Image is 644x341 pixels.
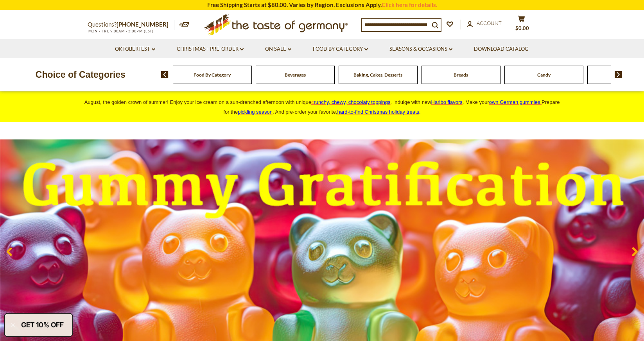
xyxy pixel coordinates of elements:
span: . [337,109,421,115]
a: pickling season [238,109,273,115]
a: Click here for details. [382,1,437,8]
span: $0.00 [515,25,529,31]
img: next arrow [615,71,622,78]
a: Food By Category [313,45,368,54]
a: Christmas - PRE-ORDER [177,45,244,54]
a: Haribo flavors [431,99,463,105]
img: previous arrow [161,71,169,78]
span: own German gummies [489,99,540,105]
a: hard-to-find Christmas holiday treats [337,109,420,115]
a: crunchy, chewy, chocolaty toppings [311,99,391,105]
span: August, the golden crown of summer! Enjoy your ice cream on a sun-drenched afternoon with unique ... [84,99,560,115]
a: Food By Category [194,72,231,78]
span: runchy, chewy, chocolaty toppings [314,99,390,105]
span: MON - FRI, 9:00AM - 5:00PM (EST) [88,29,154,33]
a: Download Catalog [474,45,529,54]
a: Baking, Cakes, Desserts [353,72,402,78]
a: On Sale [265,45,291,54]
a: Candy [537,72,551,78]
a: Oktoberfest [115,45,155,54]
a: [PHONE_NUMBER] [117,21,169,28]
a: Breads [454,72,468,78]
p: Questions? [88,20,174,30]
a: Seasons & Occasions [389,45,452,54]
span: Account [477,20,502,26]
a: Account [467,19,502,28]
a: own German gummies. [489,99,542,105]
button: $0.00 [510,15,533,35]
a: Beverages [285,72,306,78]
